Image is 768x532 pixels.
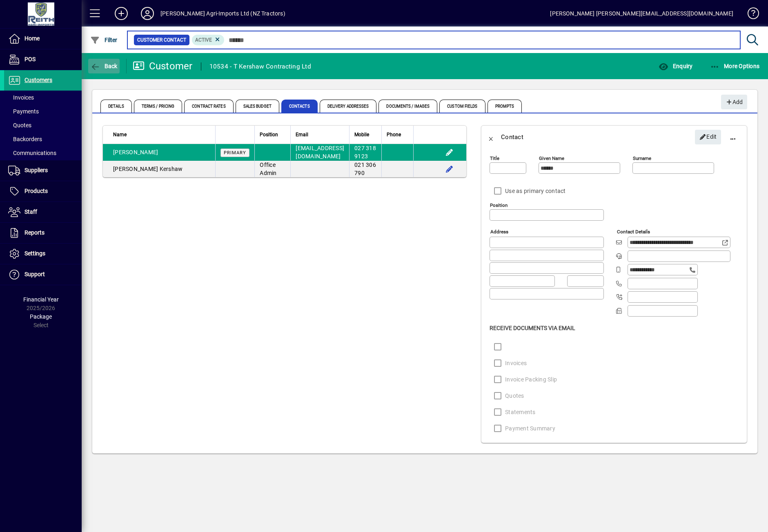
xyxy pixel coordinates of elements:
button: Back [481,127,501,147]
button: More Options [708,59,762,73]
div: [PERSON_NAME] [PERSON_NAME][EMAIL_ADDRESS][DOMAIN_NAME] [550,7,733,20]
span: Terms / Pricing [134,100,183,113]
span: Custom Fields [439,100,485,113]
button: Back [88,59,120,73]
a: Invoices [4,91,82,104]
span: Backorders [8,136,42,142]
span: Products [24,188,48,194]
span: More Options [710,63,760,69]
button: Profile [134,6,160,21]
div: 10534 - T Kershaw Contracting Ltd [209,60,311,73]
span: 027 318 9123 [354,145,376,160]
div: Position [260,130,285,139]
span: POS [24,56,36,62]
button: Edit [695,130,721,144]
span: 021 306 790 [354,162,376,176]
mat-chip: Activation Status: Active [192,35,225,45]
a: Products [4,181,82,202]
span: Payments [8,108,39,115]
span: Primary [224,150,246,155]
span: Filter [90,37,118,43]
a: Suppliers [4,160,82,181]
span: Receive Documents Via Email [490,325,575,331]
button: More options [723,127,743,147]
button: Add [108,6,134,21]
button: Edit [443,146,456,159]
span: Settings [24,250,45,257]
span: Mobile [354,130,369,139]
span: Prompts [488,100,522,113]
div: Contact [501,131,523,144]
span: [PERSON_NAME] [113,166,158,172]
div: Name [113,130,210,139]
a: POS [4,49,82,70]
span: Add [725,95,743,109]
a: Reports [4,223,82,243]
span: Staff [24,208,37,215]
a: Settings [4,244,82,264]
span: Name [113,130,127,139]
mat-label: Title [490,155,499,161]
span: Sales Budget [236,100,279,113]
a: Home [4,29,82,49]
span: Phone [387,130,401,139]
mat-label: Position [490,202,508,208]
td: Office Admin [254,161,290,177]
button: Add [721,95,747,109]
button: Filter [88,33,120,47]
span: Position [260,130,278,139]
span: Documents / Images [378,100,437,113]
span: [PERSON_NAME] [113,149,158,155]
a: Quotes [4,118,82,132]
mat-label: Given name [539,155,564,161]
span: Contacts [281,100,318,113]
a: Backorders [4,132,82,146]
span: Quotes [8,122,31,129]
span: Reports [24,229,45,236]
span: Kershaw [160,166,183,172]
span: Enquiry [659,63,692,69]
button: Edit [443,162,456,175]
span: Package [30,313,52,320]
span: Invoices [8,94,34,101]
span: Home [24,35,40,42]
div: Customer [133,60,193,73]
a: Communications [4,146,82,160]
span: Support [24,271,45,277]
a: Staff [4,202,82,222]
span: Contract Rates [184,100,233,113]
span: Customers [24,77,52,83]
span: Back [90,63,118,69]
span: Delivery Addresses [320,100,377,113]
span: Details [100,100,132,113]
span: Suppliers [24,167,48,173]
app-page-header-button: Back [82,59,127,73]
span: Financial Year [23,296,59,303]
span: [EMAIL_ADDRESS][DOMAIN_NAME] [296,145,344,160]
mat-label: Surname [633,155,651,161]
span: Edit [699,130,717,144]
span: Communications [8,150,56,156]
button: Enquiry [657,59,695,73]
div: [PERSON_NAME] Agri-Imports Ltd (NZ Tractors) [160,7,285,20]
div: Phone [387,130,408,139]
span: Active [195,37,212,43]
a: Support [4,264,82,285]
a: Payments [4,104,82,118]
span: Email [296,130,308,139]
div: Mobile [354,130,376,139]
div: Email [296,130,344,139]
span: Customer Contact [137,36,186,44]
a: Knowledge Base [741,2,758,28]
